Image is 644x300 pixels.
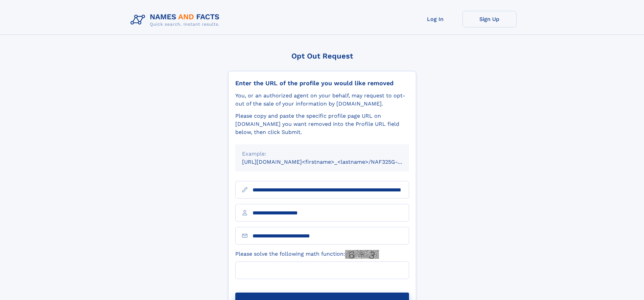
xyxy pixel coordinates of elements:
div: You, or an authorized agent on your behalf, may request to opt-out of the sale of your informatio... [235,92,409,108]
div: Example: [242,150,402,158]
label: Please solve the following math function: [235,250,379,259]
a: Log In [408,11,462,27]
img: Logo Names and Facts [128,11,225,29]
div: Please copy and paste the specific profile page URL on [DOMAIN_NAME] you want removed into the Pr... [235,112,409,136]
a: Sign Up [462,11,517,27]
small: [URL][DOMAIN_NAME]<firstname>_<lastname>/NAF325G-xxxxxxxx [242,159,422,165]
div: Enter the URL of the profile you would like removed [235,79,409,87]
div: Opt Out Request [228,52,416,60]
